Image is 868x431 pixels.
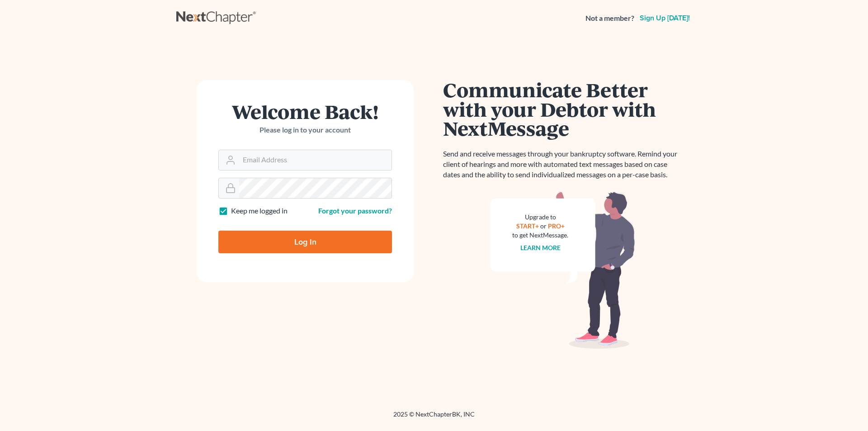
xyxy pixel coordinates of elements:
[491,191,635,349] img: nextmessage_bg-59042aed3d76b12b5cd301f8e5b87938c9018125f34e5fa2b7a6b67550977c72.svg
[585,13,634,24] strong: Not a member?
[512,213,568,222] div: Upgrade to
[443,80,683,138] h1: Communicate Better with your Debtor with NextMessage
[218,102,392,121] h1: Welcome Back!
[520,244,561,251] a: Learn more
[231,206,288,216] label: Keep me logged in
[318,206,392,215] a: Forgot your password?
[218,125,392,135] p: Please log in to your account
[512,231,568,240] div: to get NextMessage.
[218,231,392,253] input: Log In
[638,14,692,22] a: Sign up [DATE]!
[540,222,547,230] span: or
[516,222,539,230] a: START+
[176,410,692,426] div: 2025 © NextChapterBK, INC
[548,222,565,230] a: PRO+
[239,150,392,170] input: Email Address
[443,149,683,180] p: Send and receive messages through your bankruptcy software. Remind your client of hearings and mo...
